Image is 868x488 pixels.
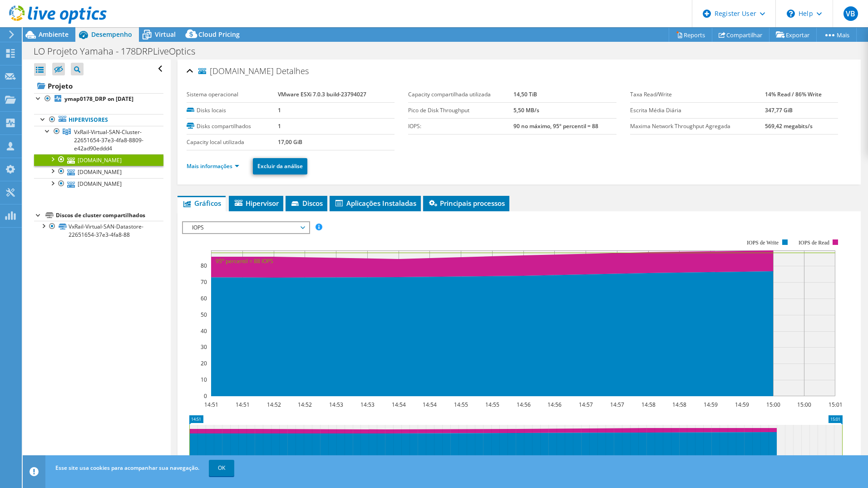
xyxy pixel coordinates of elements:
label: Disks locais [187,106,278,115]
div: Discos de cluster compartilhados [56,210,163,221]
text: IOPS de Read [799,239,829,246]
span: Desempenho [91,30,132,39]
span: Principais processos [428,199,505,208]
text: 14:54 [391,401,405,408]
b: 17,00 GiB [278,138,302,146]
text: 80 [201,262,207,269]
b: VMware ESXi 7.0.3 build-23794027 [278,90,366,98]
text: 14:59 [703,401,717,408]
b: 347,77 GiB [765,106,793,114]
text: 14:58 [641,401,655,408]
a: Exportar [769,28,817,42]
text: 40 [201,327,207,335]
b: 1 [278,122,281,130]
a: Hipervisores [34,114,163,126]
label: Sistema operacional [187,90,278,99]
label: Disks compartilhados [187,122,278,131]
label: Capacity local utilizada [187,138,278,147]
span: Discos [290,199,323,208]
b: ymap0178_DRP on [DATE] [64,95,133,103]
label: Taxa Read/Write [630,90,765,99]
text: 60 [201,294,207,302]
span: VB [843,6,858,21]
a: [DOMAIN_NAME] [34,154,163,166]
label: IOPS: [408,122,513,131]
text: 14:52 [266,401,281,408]
text: 14:57 [578,401,592,408]
text: 14:53 [329,401,343,408]
text: 14:55 [454,401,468,408]
a: Projeto [34,79,163,93]
text: 0 [204,392,207,400]
text: 70 [201,278,207,286]
span: [DOMAIN_NAME] [198,67,274,76]
span: VxRail-Virtual-SAN-Cluster-22651654-37e3-4fa8-8809-e42ad90eddd4 [74,128,143,152]
a: Reports [669,28,712,42]
b: 569,42 megabits/s [765,122,813,130]
span: Detalhes [276,65,309,76]
text: 15:00 [797,401,811,408]
h1: LO Projeto Yamaha - 178DRPLiveOptics [30,46,209,56]
a: ymap0178_DRP on [DATE] [34,93,163,105]
label: Pico de Disk Throughput [408,106,513,115]
text: 14:55 [485,401,499,408]
text: 14:51 [235,401,249,408]
text: 14:57 [610,401,624,408]
span: Hipervisor [233,199,279,208]
a: Mais informações [187,162,239,170]
text: 95° percentil = 88 IOPS [216,257,273,265]
text: 14:59 [735,401,749,408]
text: IOPS de Write [747,239,779,246]
a: OK [209,460,234,476]
text: 14:54 [422,401,436,408]
text: 14:58 [672,401,686,408]
text: 10 [201,376,207,383]
text: 50 [201,311,207,319]
text: 20 [201,359,207,367]
a: Excluir da análise [253,158,307,174]
b: 5,50 MB/s [513,106,539,114]
span: Ambiente [39,30,69,39]
label: Maxima Network Throughput Agregada [630,122,765,131]
text: 30 [201,343,207,351]
label: Escrita Média Diária [630,106,765,115]
label: Capacity compartilhada utilizada [408,90,513,99]
span: Esse site usa cookies para acompanhar sua navegação. [55,464,199,472]
b: 1 [278,106,281,114]
span: Gráficos [182,199,221,208]
span: IOPS [187,222,304,233]
a: [DOMAIN_NAME] [34,178,163,190]
svg: \n [787,10,795,18]
text: 14:52 [297,401,311,408]
text: 15:00 [766,401,780,408]
text: 14:56 [516,401,530,408]
span: Aplicações Instaladas [334,199,416,208]
span: Virtual [155,30,176,39]
b: 90 no máximo, 95º percentil = 88 [513,122,598,130]
a: VxRail-Virtual-SAN-Cluster-22651654-37e3-4fa8-8809-e42ad90eddd4 [34,126,163,154]
span: Cloud Pricing [198,30,240,39]
a: VxRail-Virtual-SAN-Datastore-22651654-37e3-4fa8-88 [34,221,163,241]
a: [DOMAIN_NAME] [34,166,163,178]
text: 14:51 [204,401,218,408]
b: 14% Read / 86% Write [765,90,822,98]
text: 14:56 [547,401,561,408]
a: Compartilhar [712,28,769,42]
text: 15:01 [828,401,842,408]
a: Mais [816,28,857,42]
text: 14:53 [360,401,374,408]
b: 14,50 TiB [513,90,537,98]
